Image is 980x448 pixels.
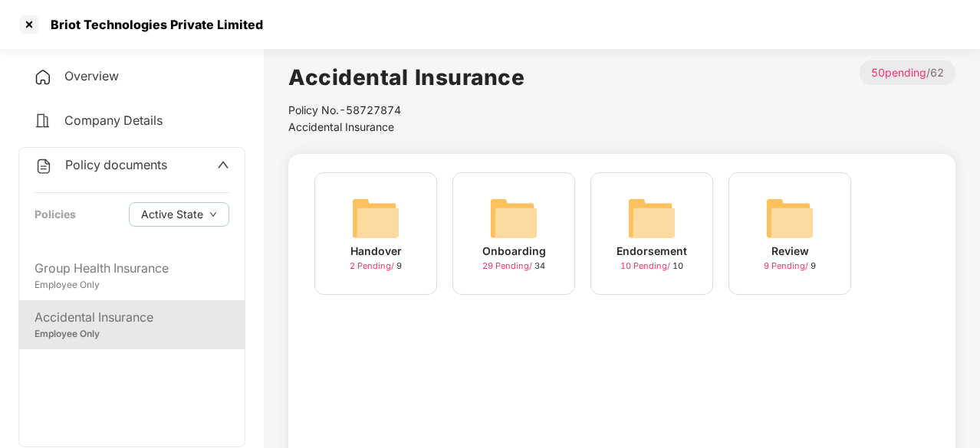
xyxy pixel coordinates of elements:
img: svg+xml;base64,PHN2ZyB4bWxucz0iaHR0cDovL3d3dy53My5vcmcvMjAwMC9zdmciIHdpZHRoPSI2NCIgaGVpZ2h0PSI2NC... [627,194,676,243]
div: Endorsement [617,243,687,260]
img: svg+xml;base64,PHN2ZyB4bWxucz0iaHR0cDovL3d3dy53My5vcmcvMjAwMC9zdmciIHdpZHRoPSI2NCIgaGVpZ2h0PSI2NC... [489,194,538,243]
span: Overview [64,68,119,83]
span: Accidental Insurance [288,120,394,133]
span: 50 pending [871,66,926,79]
div: 34 [482,260,545,273]
img: svg+xml;base64,PHN2ZyB4bWxucz0iaHR0cDovL3d3dy53My5vcmcvMjAwMC9zdmciIHdpZHRoPSI2NCIgaGVpZ2h0PSI2NC... [351,194,400,243]
img: svg+xml;base64,PHN2ZyB4bWxucz0iaHR0cDovL3d3dy53My5vcmcvMjAwMC9zdmciIHdpZHRoPSI2NCIgaGVpZ2h0PSI2NC... [765,194,814,243]
span: 10 Pending / [620,260,673,271]
span: Company Details [64,113,163,128]
button: Active Statedown [129,202,229,227]
div: Policies [35,206,76,223]
p: / 62 [860,60,955,85]
div: 10 [620,260,683,273]
h1: Accidental Insurance [288,60,525,94]
div: Onboarding [482,243,546,260]
img: svg+xml;base64,PHN2ZyB4bWxucz0iaHR0cDovL3d3dy53My5vcmcvMjAwMC9zdmciIHdpZHRoPSIyNCIgaGVpZ2h0PSIyNC... [34,112,52,130]
span: 29 Pending / [482,260,534,271]
div: Policy No.- 58727874 [288,102,525,119]
div: 9 [350,260,402,273]
span: 9 Pending / [764,260,811,271]
div: 9 [764,260,816,273]
div: Accidental Insurance [35,308,229,327]
span: down [209,211,217,219]
span: 2 Pending / [350,260,396,271]
img: svg+xml;base64,PHN2ZyB4bWxucz0iaHR0cDovL3d3dy53My5vcmcvMjAwMC9zdmciIHdpZHRoPSIyNCIgaGVpZ2h0PSIyNC... [35,157,53,175]
div: Review [771,243,809,260]
div: Employee Only [35,327,229,342]
img: svg+xml;base64,PHN2ZyB4bWxucz0iaHR0cDovL3d3dy53My5vcmcvMjAwMC9zdmciIHdpZHRoPSIyNCIgaGVpZ2h0PSIyNC... [34,68,52,87]
div: Group Health Insurance [35,259,229,278]
div: Briot Technologies Private Limited [41,17,263,32]
div: Employee Only [35,278,229,293]
span: Policy documents [65,157,167,172]
span: up [217,159,229,171]
div: Handover [350,243,402,260]
span: Active State [141,206,203,223]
